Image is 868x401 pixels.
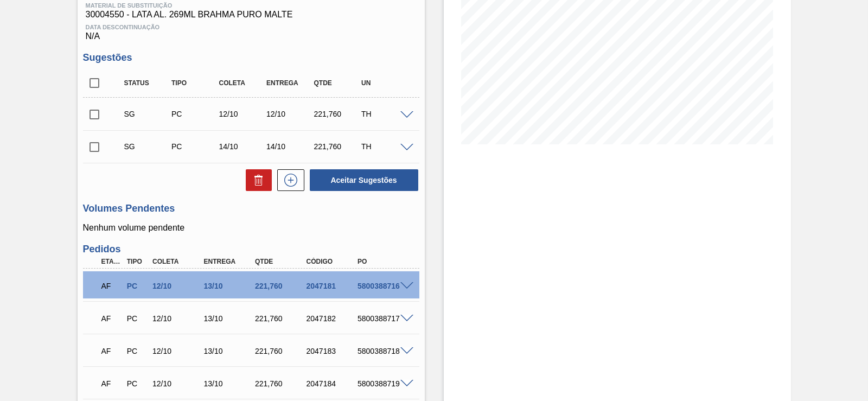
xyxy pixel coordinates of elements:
[252,282,309,290] div: 221,760
[99,274,125,298] div: Aguardando Faturamento
[83,203,419,214] h3: Volumes Pendentes
[201,282,258,290] div: 13/10/2025
[359,142,411,151] div: TH
[150,258,206,265] div: Coleta
[264,79,316,87] div: Entrega
[216,142,269,151] div: 14/10/2025
[311,142,363,151] div: 221,760
[86,10,417,20] span: 30004550 - LATA AL. 269ML BRAHMA PURO MALTE
[201,258,258,265] div: Entrega
[304,347,360,355] div: 2047183
[304,314,360,323] div: 2047182
[99,258,125,265] div: Etapa
[264,110,316,118] div: 12/10/2025
[124,314,150,323] div: Pedido de Compra
[252,379,309,388] div: 221,760
[99,307,125,330] div: Aguardando Faturamento
[216,110,269,118] div: 12/10/2025
[99,339,125,363] div: Aguardando Faturamento
[124,347,150,355] div: Pedido de Compra
[359,79,411,87] div: UN
[304,258,360,265] div: Código
[240,169,272,191] div: Excluir Sugestões
[150,282,206,290] div: 12/10/2025
[252,314,309,323] div: 221,760
[264,142,316,151] div: 14/10/2025
[201,379,258,388] div: 13/10/2025
[101,314,122,323] p: AF
[359,110,411,118] div: TH
[311,110,363,118] div: 221,760
[86,2,417,9] span: Material de Substituição
[83,223,419,233] p: Nenhum volume pendente
[124,379,150,388] div: Pedido de Compra
[304,168,419,192] div: Aceitar Sugestões
[272,169,304,191] div: Nova sugestão
[355,347,411,355] div: 5800388718
[99,372,125,396] div: Aguardando Faturamento
[311,79,363,87] div: Qtde
[216,79,269,87] div: Coleta
[124,258,150,265] div: Tipo
[169,110,221,118] div: Pedido de Compra
[169,142,221,151] div: Pedido de Compra
[201,314,258,323] div: 13/10/2025
[252,258,309,265] div: Qtde
[101,379,122,388] p: AF
[310,169,418,191] button: Aceitar Sugestões
[86,24,417,30] span: Data Descontinuação
[355,258,411,265] div: PO
[83,244,419,255] h3: Pedidos
[150,379,206,388] div: 12/10/2025
[122,79,174,87] div: Status
[101,282,122,290] p: AF
[83,20,419,41] div: N/A
[201,347,258,355] div: 13/10/2025
[83,52,419,63] h3: Sugestões
[355,314,411,323] div: 5800388717
[122,142,174,151] div: Sugestão Criada
[355,379,411,388] div: 5800388719
[122,110,174,118] div: Sugestão Criada
[355,282,411,290] div: 5800388716
[169,79,221,87] div: Tipo
[304,379,360,388] div: 2047184
[304,282,360,290] div: 2047181
[150,347,206,355] div: 12/10/2025
[252,347,309,355] div: 221,760
[150,314,206,323] div: 12/10/2025
[101,347,122,355] p: AF
[124,282,150,290] div: Pedido de Compra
